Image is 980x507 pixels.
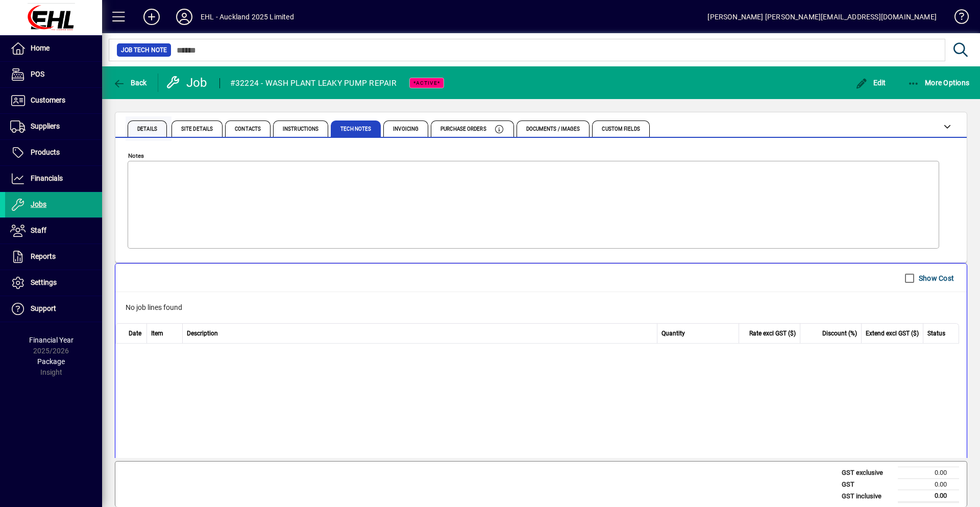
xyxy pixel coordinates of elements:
span: Extend excl GST ($) [866,329,919,338]
span: Staff [31,226,46,234]
span: Settings [31,278,57,286]
span: POS [31,70,44,78]
span: Package [37,357,65,366]
a: Suppliers [5,114,102,139]
button: More Options [905,74,972,92]
span: Details [137,127,157,132]
td: 0.00 [898,467,959,479]
span: Customers [31,96,65,104]
span: Site Details [181,127,213,132]
span: Back [113,79,147,87]
span: Quantity [661,329,685,338]
span: Home [31,44,50,52]
span: Instructions [283,127,318,132]
span: Custom Fields [602,127,640,132]
span: Financials [31,174,63,182]
button: Add [135,8,168,26]
span: Rate excl GST ($) [749,329,796,338]
a: Home [5,36,102,61]
span: Job Tech Note [121,45,167,55]
a: Products [5,140,102,165]
td: 0.00 [898,478,959,490]
span: Purchase Orders [440,127,486,132]
mat-label: Notes [128,152,144,159]
div: #32224 - WASH PLANT LEAKY PUMP REPAIR [230,75,397,91]
td: GST [837,478,898,490]
button: Back [110,74,150,92]
span: Contacts [235,127,261,132]
a: Support [5,296,102,322]
span: Tech Notes [340,127,371,132]
label: Show Cost [917,273,954,283]
span: Invoicing [393,127,419,132]
span: Financial Year [29,336,73,344]
span: Item [151,329,163,338]
div: No job lines found [115,292,967,323]
app-page-header-button: Back [102,74,158,92]
button: Profile [168,8,201,26]
a: Staff [5,218,102,244]
span: Description [187,329,218,338]
div: [PERSON_NAME] [PERSON_NAME][EMAIL_ADDRESS][DOMAIN_NAME] [707,9,937,25]
span: More Options [908,79,970,87]
a: Customers [5,88,102,113]
span: Jobs [31,200,46,208]
span: Edit [855,79,886,87]
td: 0.00 [898,490,959,502]
a: Knowledge Base [947,2,967,35]
a: POS [5,62,102,87]
span: Reports [31,252,56,260]
div: EHL - Auckland 2025 Limited [201,9,294,25]
span: Date [129,329,141,338]
td: GST inclusive [837,490,898,502]
span: Status [927,329,945,338]
span: Suppliers [31,122,60,130]
span: Documents / Images [526,127,580,132]
span: Discount (%) [822,329,857,338]
span: Support [31,304,56,312]
td: GST exclusive [837,467,898,479]
div: Job [166,75,209,91]
a: Settings [5,270,102,296]
a: Financials [5,166,102,191]
span: Products [31,148,60,156]
button: Edit [853,74,889,92]
a: Reports [5,244,102,270]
